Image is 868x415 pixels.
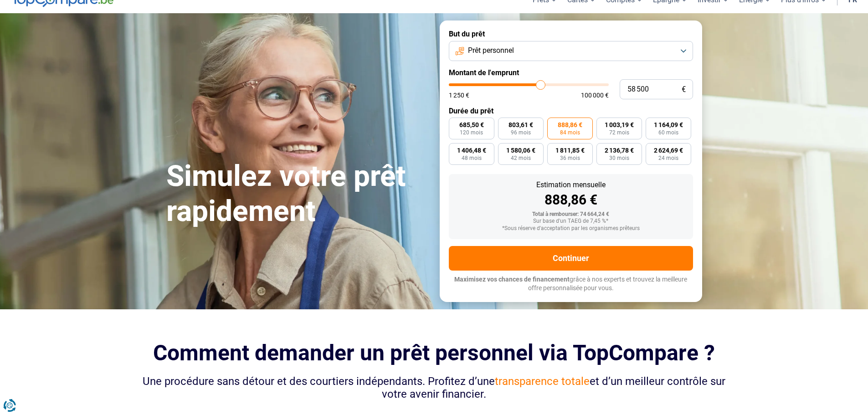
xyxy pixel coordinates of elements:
[457,147,486,154] span: 1 406,48 €
[560,130,580,135] span: 84 mois
[460,130,483,135] span: 120 mois
[658,155,678,161] span: 24 mois
[609,155,629,161] span: 30 mois
[654,147,683,154] span: 2 624,69 €
[654,122,683,128] span: 1 164,09 €
[495,375,590,388] span: transparence totale
[456,193,686,207] div: 888,86 €
[462,155,482,161] span: 48 mois
[456,225,686,232] div: *Sous réserve d'acceptation par les organismes prêteurs
[609,130,629,135] span: 72 mois
[511,130,531,135] span: 96 mois
[511,155,531,161] span: 42 mois
[456,218,686,225] div: Sur base d'un TAEG de 7,45 %*
[605,147,634,154] span: 2 136,78 €
[139,340,729,365] h2: Comment demander un prêt personnel via TopCompare ?
[139,375,729,401] div: Une procédure sans détour et des courtiers indépendants. Profitez d’une et d’un meilleur contrôle...
[454,276,570,283] span: Maximisez vos chances de financement
[449,30,693,38] label: But du prêt
[605,122,634,128] span: 1 003,19 €
[449,107,693,115] label: Durée du prêt
[166,159,429,229] h1: Simulez votre prêt rapidement
[456,211,686,218] div: Total à rembourser: 74 664,24 €
[468,46,514,56] span: Prêt personnel
[658,130,678,135] span: 60 mois
[560,155,580,161] span: 36 mois
[508,122,533,128] span: 803,61 €
[555,147,585,154] span: 1 811,85 €
[581,92,609,98] span: 100 000 €
[449,68,693,77] label: Montant de l'emprunt
[449,41,693,61] button: Prêt personnel
[449,246,693,271] button: Continuer
[456,181,686,189] div: Estimation mensuelle
[506,147,535,154] span: 1 580,06 €
[459,122,484,128] span: 685,50 €
[449,92,469,98] span: 1 250 €
[682,86,686,93] span: €
[449,275,693,293] p: grâce à nos experts et trouvez la meilleure offre personnalisée pour vous.
[558,122,582,128] span: 888,86 €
